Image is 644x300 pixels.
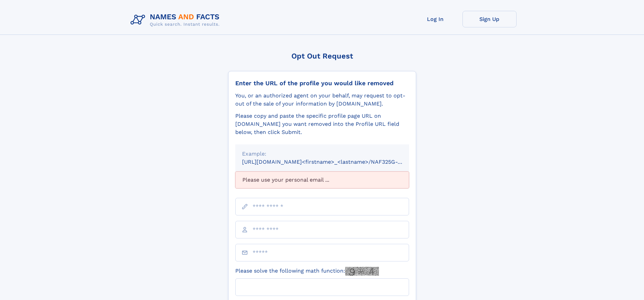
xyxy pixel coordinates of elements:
div: You, or an authorized agent on your behalf, may request to opt-out of the sale of your informatio... [235,92,409,108]
img: Logo Names and Facts [128,11,225,29]
a: Log In [408,11,462,27]
label: Please solve the following math function: [235,267,379,276]
div: Please copy and paste the specific profile page URL on [DOMAIN_NAME] you want removed into the Pr... [235,112,409,136]
div: Opt Out Request [228,52,416,60]
div: Example: [242,150,402,158]
small: [URL][DOMAIN_NAME]<firstname>_<lastname>/NAF325G-xxxxxxxx [242,159,422,165]
a: Sign Up [462,11,517,27]
div: Enter the URL of the profile you would like removed [235,79,409,87]
div: Please use your personal email ... [235,171,409,188]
